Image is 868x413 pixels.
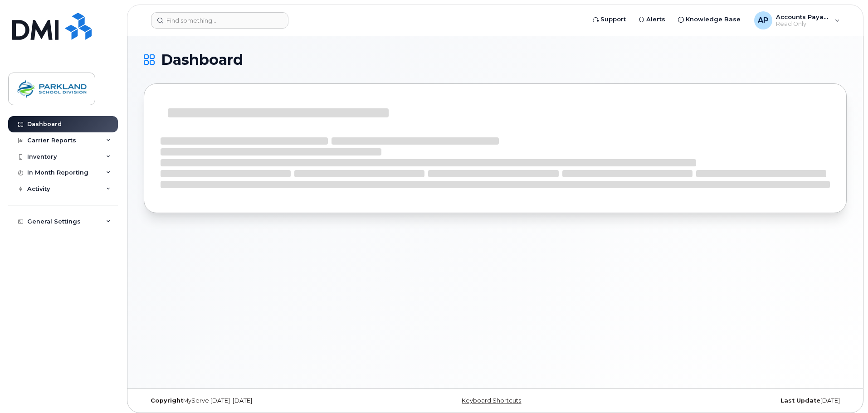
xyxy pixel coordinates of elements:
a: Keyboard Shortcuts [462,397,521,404]
span: Dashboard [161,53,243,67]
div: [DATE] [612,397,847,404]
div: MyServe [DATE]–[DATE] [144,397,378,404]
strong: Copyright [151,397,183,404]
strong: Last Update [780,397,820,404]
